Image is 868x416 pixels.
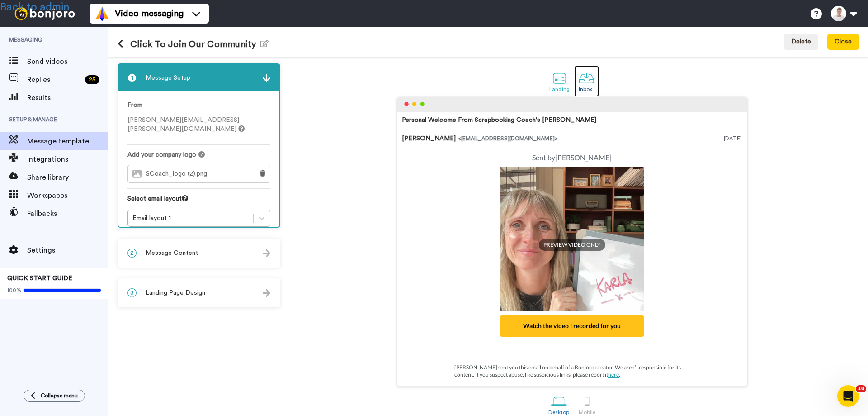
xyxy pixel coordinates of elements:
span: <[EMAIL_ADDRESS][DOMAIN_NAME]> [458,136,558,141]
span: Video messaging [115,7,184,20]
div: Watch the video I recorded for you [500,315,644,337]
h1: Click To Join Our Community [118,39,269,49]
p: [PERSON_NAME] sent you this email on behalf of a Bonjoro creator. We aren’t responsible for its c... [436,344,708,378]
span: here [608,371,619,378]
span: QUICK START GUIDE [7,275,72,282]
span: Results [27,92,108,103]
td: Sent by [PERSON_NAME] [500,148,644,167]
span: Replies [27,74,81,85]
span: SCoach_logo (2).png [146,170,212,178]
div: [DATE] [724,134,742,143]
span: Message Content [146,249,198,258]
iframe: Intercom live chat [837,385,859,407]
span: 1 [127,73,137,82]
div: Email layout 1 [132,214,249,223]
span: Workspaces [27,190,108,201]
div: 2Message Content [118,239,280,268]
img: arrow.svg [263,249,270,257]
div: Select email layout [127,194,270,210]
img: 837fd1b2-8205-4c92-ab6c-f844ec7a773e-thumb.jpg [500,167,644,311]
button: Collapse menu [24,390,85,402]
a: Inbox [574,66,599,97]
span: PREVIEW VIDEO ONLY [539,239,605,251]
div: Personal Welcome From Scrapbooking Coach's [PERSON_NAME] [402,115,596,124]
span: 10 [856,385,866,392]
div: Inbox [579,86,594,92]
span: Message Setup [146,73,190,82]
span: Message template [27,136,108,147]
span: Settings [27,245,108,256]
div: [PERSON_NAME] [402,134,724,143]
button: Close [827,34,859,50]
div: Landing [549,86,570,92]
div: Desktop [548,409,570,416]
span: Send videos [27,56,108,67]
span: Add your company logo [127,150,196,159]
span: Fallbacks [27,208,108,219]
div: 25 [85,75,99,84]
div: Mobile [579,409,595,416]
div: 3Landing Page Design [118,278,280,307]
span: Collapse menu [41,392,78,399]
span: Share library [27,172,108,183]
span: [PERSON_NAME][EMAIL_ADDRESS][PERSON_NAME][DOMAIN_NAME] [127,117,245,132]
img: arrow.svg [263,74,270,82]
span: 3 [127,288,137,297]
img: arrow.svg [263,289,270,297]
span: 2 [127,249,137,258]
label: From [127,100,142,110]
span: 100% [7,287,21,294]
button: Delete [784,34,818,50]
span: Integrations [27,154,108,165]
img: vm-color.svg [95,6,109,21]
span: Landing Page Design [146,288,205,297]
a: Landing [545,66,574,97]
